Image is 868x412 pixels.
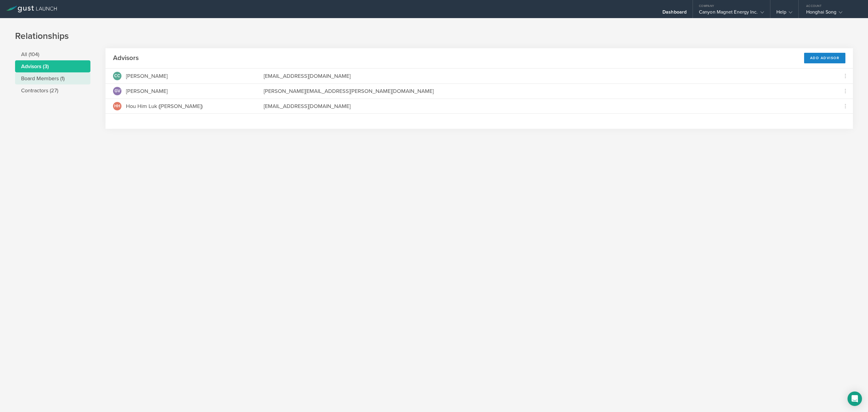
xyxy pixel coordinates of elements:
span: HH [114,104,120,108]
h1: Relationships [15,30,853,42]
div: Dashboard [662,9,687,18]
h2: Advisors [113,54,139,62]
div: Help [776,9,792,18]
li: Board Members (1) [15,72,90,84]
li: Contractors (27) [15,84,90,97]
div: [PERSON_NAME] [126,87,168,95]
div: [PERSON_NAME] [126,72,168,80]
span: CC [114,74,120,78]
div: [EMAIL_ADDRESS][DOMAIN_NAME] [264,102,830,110]
div: Open Intercom Messenger [848,391,862,406]
div: Hou Him Luk ([PERSON_NAME]) [126,102,203,110]
li: All (104) [15,48,90,60]
div: Honghai Song [806,9,857,18]
li: Advisors (3) [15,60,90,72]
div: [PERSON_NAME][EMAIL_ADDRESS][PERSON_NAME][DOMAIN_NAME] [264,87,830,95]
div: Add Advisor [804,53,846,63]
div: [EMAIL_ADDRESS][DOMAIN_NAME] [264,72,830,80]
div: Canyon Magnet Energy Inc. [699,9,764,18]
span: GV [115,89,120,93]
